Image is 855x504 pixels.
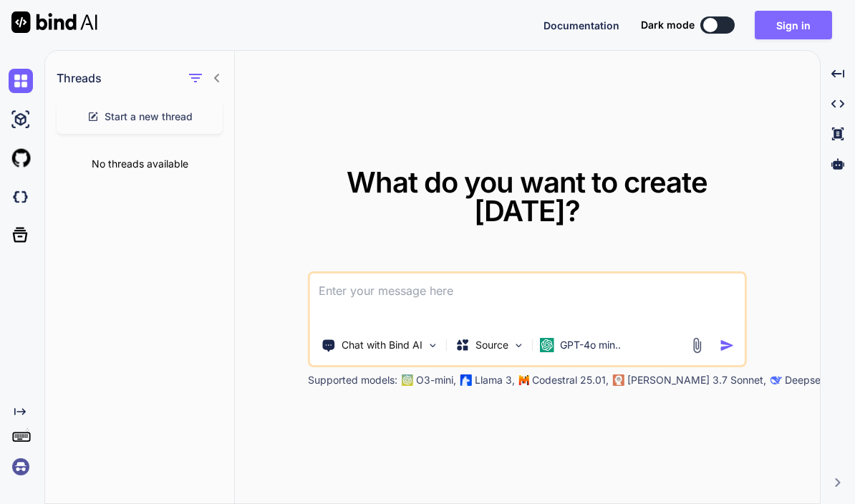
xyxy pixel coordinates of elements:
img: signin [9,455,33,479]
p: Chat with Bind AI [342,338,422,352]
img: claude [613,374,624,386]
img: GPT-4o mini [540,338,554,352]
img: darkCloudIdeIcon [9,185,33,209]
p: Codestral 25.01, [532,373,609,387]
span: Dark mode [641,18,695,32]
span: Documentation [544,19,619,31]
p: Llama 3, [475,373,515,387]
button: Sign in [755,11,832,39]
img: attachment [688,337,705,354]
img: Pick Models [513,339,525,352]
p: Supported models: [308,373,397,387]
span: Start a new thread [105,110,193,124]
p: Deepseek R1 [785,373,846,387]
h1: Threads [57,69,102,87]
span: What do you want to create [DATE]? [347,165,707,228]
img: Llama2 [460,374,472,386]
img: Mistral-AI [519,375,529,385]
img: GPT-4 [402,374,413,386]
img: claude [771,374,782,386]
div: No threads available [45,145,234,183]
button: Documentation [544,18,619,33]
img: Pick Tools [427,339,439,352]
p: [PERSON_NAME] 3.7 Sonnet, [627,373,766,387]
p: O3-mini, [416,373,456,387]
img: ai-studio [9,107,33,132]
img: Bind AI [11,11,97,33]
p: GPT-4o min.. [560,338,621,352]
img: githubLight [9,146,33,170]
p: Source [475,338,508,352]
img: chat [9,69,33,93]
img: icon [719,338,734,353]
